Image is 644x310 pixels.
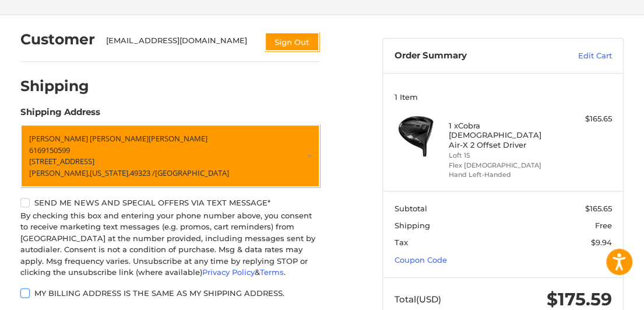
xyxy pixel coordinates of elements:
span: Total (USD) [395,294,441,305]
span: [US_STATE], [90,168,130,178]
div: By checking this box and entering your phone number above, you consent to receive marketing text ... [20,210,320,278]
h3: Order Summary [395,50,543,62]
div: [EMAIL_ADDRESS][DOMAIN_NAME] [106,35,254,51]
span: Subtotal [395,204,427,213]
span: [STREET_ADDRESS] [29,156,94,166]
span: [PERSON_NAME] [149,133,207,144]
span: Tax [395,238,408,247]
span: 6169150599 [29,145,70,155]
span: 49323 / [130,168,155,178]
span: [PERSON_NAME], [29,168,90,178]
span: $9.94 [591,238,612,247]
button: Sign Out [265,32,319,51]
a: Edit Cart [543,50,612,62]
legend: Shipping Address [20,106,100,124]
a: Coupon Code [395,255,447,264]
a: Privacy Policy [202,267,255,277]
span: Shipping [395,221,430,230]
span: $175.59 [547,288,612,310]
span: $165.65 [585,204,612,213]
a: Enter or select a different address [20,124,320,187]
h2: Customer [20,30,95,48]
span: [PERSON_NAME] [PERSON_NAME] [29,133,149,144]
label: Send me news and special offers via text message* [20,198,320,207]
li: Loft 15 [449,151,555,161]
a: Terms [260,267,284,277]
h3: 1 Item [395,92,612,102]
li: Hand Left-Handed [449,170,555,180]
span: [GEOGRAPHIC_DATA] [155,168,229,178]
label: My billing address is the same as my shipping address. [20,288,320,298]
h4: 1 x Cobra [DEMOGRAPHIC_DATA] Air-X 2 Offset Driver [449,121,555,149]
li: Flex [DEMOGRAPHIC_DATA] [449,161,555,170]
span: Free [595,221,612,230]
iframe: Google Customer Reviews [548,278,644,310]
div: $165.65 [558,113,612,125]
h2: Shipping [20,77,89,95]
